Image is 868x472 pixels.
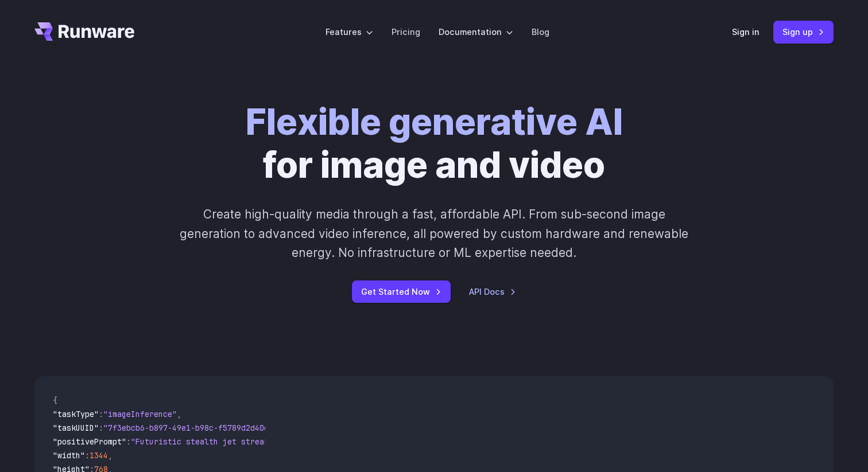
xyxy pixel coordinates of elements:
span: "Futuristic stealth jet streaking through a neon-lit cityscape with glowing purple exhaust" [131,436,549,447]
p: Create high-quality media through a fast, affordable API. From sub-second image generation to adv... [179,205,690,262]
a: Go to / [34,22,134,41]
label: Documentation [439,25,513,38]
a: Pricing [392,25,420,38]
span: , [108,450,113,461]
span: : [126,436,131,447]
span: "width" [53,450,85,461]
span: "imageInference" [103,409,177,419]
a: API Docs [469,285,516,298]
span: , [177,409,181,419]
span: "positivePrompt" [53,436,126,447]
span: "7f3ebcb6-b897-49e1-b98c-f5789d2d40d7" [103,423,278,433]
strong: Flexible generative AI [246,100,623,143]
a: Get Started Now [352,280,451,303]
span: "taskUUID" [53,423,99,433]
span: { [53,395,57,405]
span: "taskType" [53,409,99,419]
span: : [99,423,103,433]
span: 1344 [90,450,108,461]
label: Features [325,25,373,38]
a: Sign in [732,25,759,38]
a: Sign up [773,21,834,43]
a: Blog [532,25,549,38]
span: : [99,409,103,419]
span: : [85,450,90,461]
h1: for image and video [246,101,623,186]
